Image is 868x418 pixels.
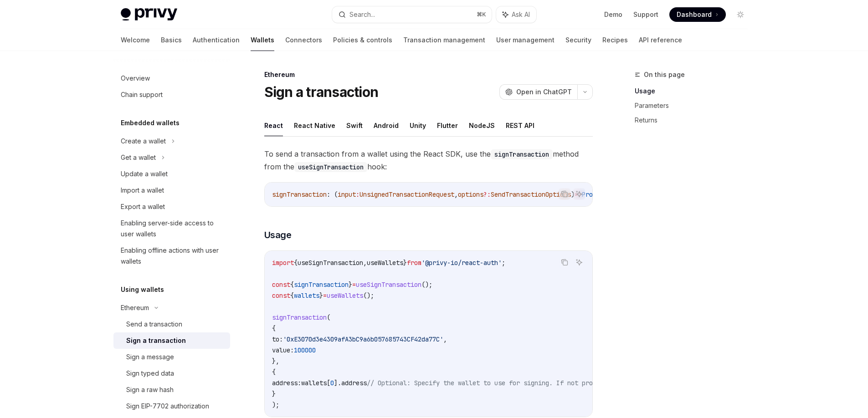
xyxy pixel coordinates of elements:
[559,188,570,200] button: Copy the contents from the code block
[272,313,327,321] span: signTransaction
[477,11,486,18] span: ⌘ K
[272,368,276,376] span: {
[121,136,166,147] div: Create a wallet
[573,256,585,268] button: Ask AI
[113,349,230,365] a: Sign a message
[499,84,577,100] button: Open in ChatGPT
[126,401,209,412] div: Sign EIP-7702 authorization
[290,291,294,300] span: {
[573,188,585,200] button: Ask AI
[443,335,447,343] span: ,
[264,84,379,100] h1: Sign a transaction
[496,29,555,51] a: User management
[410,115,426,136] button: Unity
[367,379,728,387] span: // Optional: Specify the wallet to use for signing. If not provided, the first wallet will be used.
[565,29,591,51] a: Security
[264,70,593,79] div: Ethereum
[272,335,283,343] span: to:
[458,190,483,199] span: options
[113,215,230,242] a: Enabling server-side access to user wallets
[113,166,230,182] a: Update a wallet
[635,84,755,98] a: Usage
[360,190,454,199] span: UnsignedTransactionRequest
[421,259,502,267] span: '@privy-io/react-auth'
[334,379,341,387] span: ].
[121,245,225,267] div: Enabling offline actions with user wallets
[491,190,571,199] span: SendTransactionOptions
[126,319,182,330] div: Send a transaction
[121,185,164,196] div: Import a wallet
[346,115,363,136] button: Swift
[502,259,505,267] span: ;
[559,256,570,268] button: Copy the contents from the code block
[407,259,421,267] span: from
[327,313,330,321] span: (
[491,149,553,159] code: signTransaction
[121,152,156,163] div: Get a wallet
[272,324,276,332] span: {
[363,291,374,300] span: ();
[121,29,150,51] a: Welcome
[113,70,230,87] a: Overview
[332,6,492,23] button: Search...⌘K
[272,346,294,354] span: value:
[294,115,335,136] button: React Native
[126,352,174,362] div: Sign a message
[644,69,685,80] span: On this page
[126,368,174,379] div: Sign typed data
[341,379,367,387] span: address
[126,384,174,395] div: Sign a raw hash
[604,10,622,19] a: Demo
[635,98,755,113] a: Parameters
[113,242,230,270] a: Enabling offline actions with user wallets
[294,259,298,267] span: {
[677,10,712,19] span: Dashboard
[272,190,327,199] span: signTransaction
[121,117,180,128] h5: Embedded wallets
[469,115,495,136] button: NodeJS
[121,201,165,212] div: Export a wallet
[294,346,316,354] span: 100000
[733,7,748,22] button: Toggle dark mode
[121,168,168,179] div: Update a wallet
[121,73,150,84] div: Overview
[367,259,403,267] span: useWallets
[356,190,360,199] span: :
[272,259,294,267] span: import
[290,280,294,289] span: {
[454,190,458,199] span: ,
[333,29,392,51] a: Policies & controls
[516,87,572,97] span: Open in ChatGPT
[113,182,230,199] a: Import a wallet
[264,148,593,173] span: To send a transaction from a wallet using the React SDK, use the method from the hook:
[319,291,323,300] span: }
[272,280,290,289] span: const
[272,379,301,387] span: address:
[251,29,274,51] a: Wallets
[272,401,279,409] span: );
[571,190,575,199] span: )
[121,218,225,240] div: Enabling server-side access to user wallets
[294,162,367,172] code: useSignTransaction
[121,89,163,100] div: Chain support
[327,379,330,387] span: [
[327,291,363,300] span: useWallets
[272,390,276,398] span: }
[294,280,349,289] span: signTransaction
[352,280,356,289] span: =
[285,29,322,51] a: Connectors
[496,6,536,23] button: Ask AI
[283,335,443,343] span: '0xE3070d3e4309afA3bC9a6b057685743CF42da77C'
[403,29,485,51] a: Transaction management
[323,291,327,300] span: =
[363,259,367,267] span: ,
[602,29,628,51] a: Recipes
[113,332,230,349] a: Sign a transaction
[356,280,421,289] span: useSignTransaction
[633,10,658,19] a: Support
[121,284,164,295] h5: Using wallets
[639,29,682,51] a: API reference
[327,190,338,199] span: : (
[301,379,327,387] span: wallets
[403,259,407,267] span: }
